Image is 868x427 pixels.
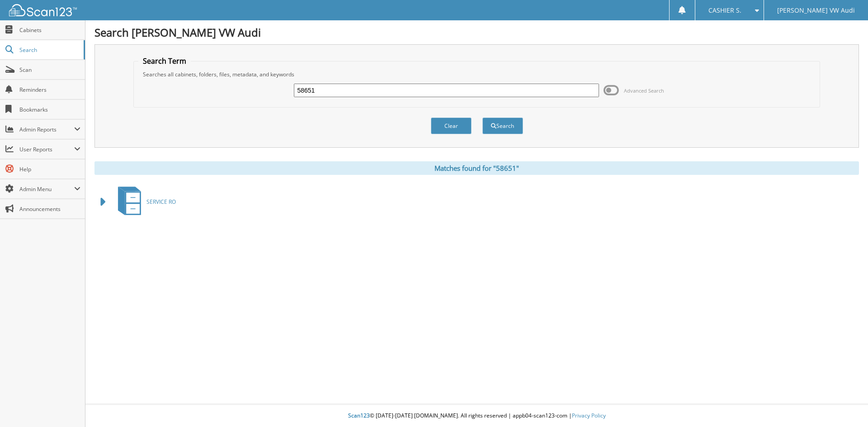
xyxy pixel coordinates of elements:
[572,412,606,419] a: Privacy Policy
[138,56,191,66] legend: Search Term
[19,126,74,133] span: Admin Reports
[482,117,523,134] button: Search
[19,66,80,74] span: Scan
[94,25,859,40] h1: Search [PERSON_NAME] VW Audi
[431,117,472,134] button: Clear
[348,412,370,419] span: Scan123
[19,185,74,193] span: Admin Menu
[138,70,816,78] div: Searches all cabinets, folders, files, metadata, and keywords
[9,4,77,16] img: scan123-logo-white.svg
[19,205,80,213] span: Announcements
[19,106,80,113] span: Bookmarks
[19,26,80,34] span: Cabinets
[19,145,74,153] span: User Reports
[624,87,664,94] span: Advanced Search
[19,86,80,94] span: Reminders
[146,198,176,206] span: SERVICE RO
[19,165,80,173] span: Help
[94,161,859,175] div: Matches found for "58651"
[85,405,868,427] div: © [DATE]-[DATE] [DOMAIN_NAME]. All rights reserved | appb04-scan123-com |
[19,46,79,54] span: Search
[113,184,176,220] a: SERVICE RO
[708,8,741,13] span: CASHIER S.
[777,8,855,13] span: [PERSON_NAME] VW Audi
